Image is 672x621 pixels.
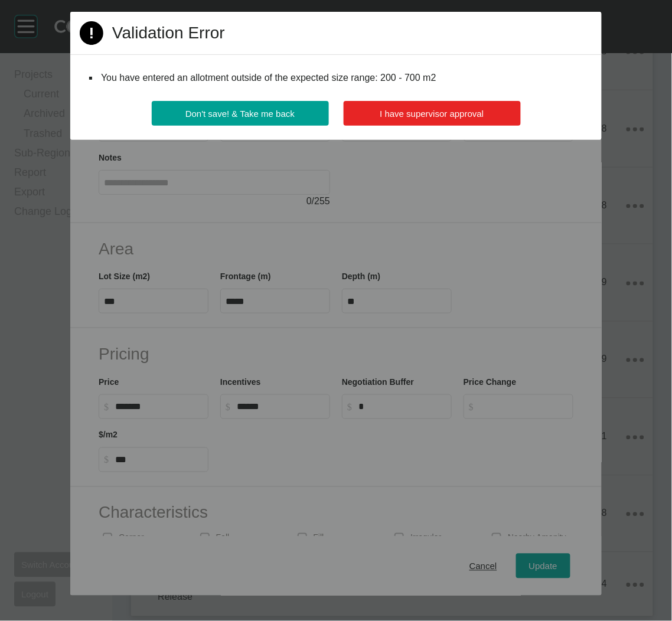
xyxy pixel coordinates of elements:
div: You have entered an allotment outside of the expected size range: 200 - 700 m2 [99,69,573,87]
h2: Validation Error [112,21,225,44]
span: I have supervisor approval [380,109,484,119]
button: I have supervisor approval [344,101,521,126]
button: Don't save! & Take me back [152,101,329,126]
span: Don't save! & Take me back [185,109,295,119]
